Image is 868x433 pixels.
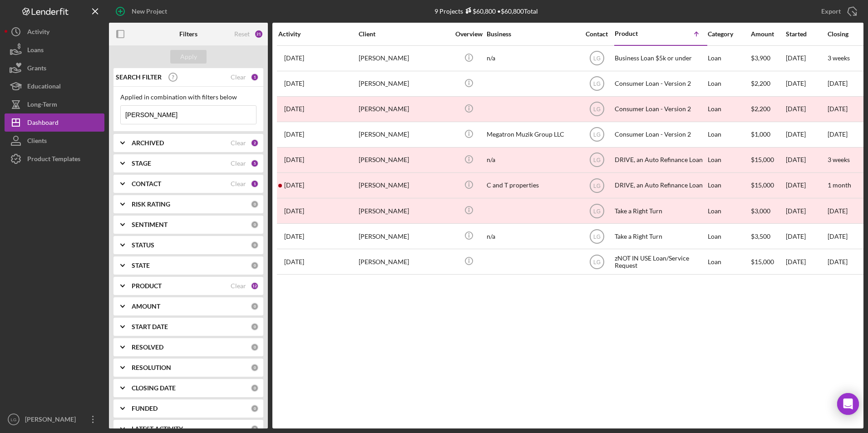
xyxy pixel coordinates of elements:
b: CONTACT [132,180,161,187]
time: 2025-09-25 15:29 [284,182,304,189]
div: $2,200 [751,97,785,121]
div: [DATE] [786,224,827,248]
b: SENTIMENT [132,221,168,228]
div: Activity [27,23,49,43]
time: 2024-03-04 17:39 [284,80,304,87]
b: START DATE [132,323,168,330]
div: [DATE] [786,46,827,70]
div: Category [708,30,750,38]
time: 2025-04-22 18:50 [284,233,304,240]
div: $3,000 [751,199,785,223]
div: Clear [231,160,246,167]
div: Loan [708,250,750,274]
button: New Project [109,2,176,20]
div: [PERSON_NAME] [359,148,449,172]
time: 2025-09-29 22:07 [284,54,304,62]
div: 12 [251,282,259,290]
b: RESOLVED [132,344,163,351]
div: Loan [708,97,750,121]
div: Loan [708,123,750,147]
div: Overview [452,30,486,38]
div: Consumer Loan - Version 2 [615,72,705,96]
text: LG [593,233,600,240]
time: [DATE] [828,79,848,87]
div: Amount [751,30,785,38]
div: [PERSON_NAME] [359,250,449,274]
div: C and T properties [487,173,577,197]
div: [PERSON_NAME] [359,199,449,223]
div: 0 [251,404,259,413]
b: RISK RATING [132,201,170,208]
div: Grants [27,59,46,79]
button: Export [812,2,863,20]
span: $3,500 [751,232,770,240]
b: SEARCH FILTER [116,74,162,81]
a: Long-Term [5,95,104,113]
div: Activity [278,30,358,38]
div: Apply [180,50,197,64]
a: Educational [5,77,104,95]
div: 1 [251,73,259,81]
span: $15,000 [751,258,774,266]
div: 0 [251,364,259,372]
div: 21 [254,30,263,39]
a: Loans [5,41,104,59]
text: LG [593,157,600,163]
div: New Project [132,2,167,20]
time: 3 weeks [828,156,850,163]
div: Clients [27,132,47,152]
div: Client [359,30,449,38]
button: Grants [5,59,104,77]
div: Product [615,30,660,37]
time: [DATE] [828,207,848,215]
b: STATUS [132,241,154,249]
div: $3,900 [751,46,785,70]
div: Loan [708,46,750,70]
div: Clear [231,282,246,290]
text: LG [593,208,600,214]
time: 1 month [828,181,851,189]
div: 9 Projects • $60,800 Total [434,7,538,15]
a: Activity [5,23,104,41]
div: 0 [251,384,259,392]
time: [DATE] [828,105,848,113]
div: Clear [231,180,246,187]
div: Clear [231,139,246,147]
div: Loans [27,41,44,61]
div: DRIVE, an Auto Refinance Loan [615,148,705,172]
div: [DATE] [786,250,827,274]
div: Applied in combination with filters below [120,93,256,101]
div: 5 [251,159,259,167]
div: 0 [251,261,259,270]
text: LG [593,55,600,62]
time: 2023-04-24 21:00 [284,258,304,266]
div: [DATE] [786,72,827,96]
div: Dashboard [27,113,59,134]
div: Product Templates [27,150,80,170]
time: [DATE] [828,232,848,240]
time: 2025-01-29 23:41 [284,207,304,215]
div: [PERSON_NAME] [23,410,82,431]
div: 0 [251,221,259,229]
time: 3 weeks [828,54,850,62]
div: Clear [231,74,246,81]
b: FUNDED [132,405,158,412]
div: n/a [487,224,577,248]
div: 0 [251,241,259,249]
div: Consumer Loan - Version 2 [615,97,705,121]
time: [DATE] [828,258,848,266]
div: Educational [27,77,61,98]
div: Loan [708,199,750,223]
a: Product Templates [5,150,104,168]
div: Loan [708,148,750,172]
div: [DATE] [786,173,827,197]
div: [DATE] [786,123,827,147]
text: LG [11,417,17,422]
div: Loan [708,72,750,96]
time: [DATE] [828,130,848,138]
div: Loan [708,224,750,248]
button: Dashboard [5,113,104,132]
div: Take a Right Turn [615,199,705,223]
